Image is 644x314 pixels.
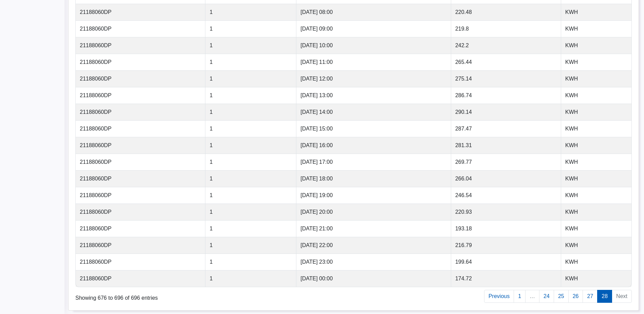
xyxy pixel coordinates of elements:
[75,289,301,302] div: Showing 676 to 696 of 696 entries
[76,154,205,170] td: 21188060DP
[296,104,451,120] td: [DATE] 14:00
[451,87,561,104] td: 286.74
[296,87,451,104] td: [DATE] 13:00
[561,170,631,187] td: KWH
[561,187,631,204] td: KWH
[451,54,561,70] td: 265.44
[296,120,451,137] td: [DATE] 15:00
[451,120,561,137] td: 287.47
[561,254,631,270] td: KWH
[296,170,451,187] td: [DATE] 18:00
[205,187,296,204] td: 1
[451,154,561,170] td: 269.77
[561,37,631,54] td: KWH
[451,254,561,270] td: 199.64
[205,170,296,187] td: 1
[205,204,296,220] td: 1
[296,70,451,87] td: [DATE] 12:00
[76,87,205,104] td: 21188060DP
[76,54,205,70] td: 21188060DP
[76,4,205,20] td: 21188060DP
[539,290,554,303] a: 24
[561,270,631,287] td: KWH
[561,104,631,120] td: KWH
[296,154,451,170] td: [DATE] 17:00
[205,4,296,20] td: 1
[597,290,612,303] a: 28
[76,137,205,154] td: 21188060DP
[296,54,451,70] td: [DATE] 11:00
[451,70,561,87] td: 275.14
[296,204,451,220] td: [DATE] 20:00
[76,237,205,254] td: 21188060DP
[561,237,631,254] td: KWH
[451,170,561,187] td: 266.04
[205,154,296,170] td: 1
[205,120,296,137] td: 1
[205,54,296,70] td: 1
[296,137,451,154] td: [DATE] 16:00
[76,120,205,137] td: 21188060DP
[561,154,631,170] td: KWH
[205,87,296,104] td: 1
[561,4,631,20] td: KWH
[205,20,296,37] td: 1
[561,220,631,237] td: KWH
[451,37,561,54] td: 242.2
[205,70,296,87] td: 1
[205,270,296,287] td: 1
[76,270,205,287] td: 21188060DP
[484,290,514,303] a: Previous
[561,20,631,37] td: KWH
[561,54,631,70] td: KWH
[561,120,631,137] td: KWH
[205,137,296,154] td: 1
[583,290,597,303] a: 27
[561,137,631,154] td: KWH
[76,220,205,237] td: 21188060DP
[561,70,631,87] td: KWH
[296,270,451,287] td: [DATE] 00:00
[205,104,296,120] td: 1
[205,254,296,270] td: 1
[296,254,451,270] td: [DATE] 23:00
[451,137,561,154] td: 281.31
[451,4,561,20] td: 220.48
[296,187,451,204] td: [DATE] 19:00
[451,220,561,237] td: 193.18
[76,37,205,54] td: 21188060DP
[76,170,205,187] td: 21188060DP
[568,290,583,303] a: 26
[296,220,451,237] td: [DATE] 21:00
[451,187,561,204] td: 246.54
[76,70,205,87] td: 21188060DP
[296,237,451,254] td: [DATE] 22:00
[451,104,561,120] td: 290.14
[76,104,205,120] td: 21188060DP
[451,20,561,37] td: 219.8
[76,254,205,270] td: 21188060DP
[451,270,561,287] td: 174.72
[451,204,561,220] td: 220.93
[205,220,296,237] td: 1
[554,290,569,303] a: 25
[561,87,631,104] td: KWH
[514,290,526,303] a: 1
[296,37,451,54] td: [DATE] 10:00
[76,204,205,220] td: 21188060DP
[296,4,451,20] td: [DATE] 08:00
[561,204,631,220] td: KWH
[296,20,451,37] td: [DATE] 09:00
[451,237,561,254] td: 216.79
[205,237,296,254] td: 1
[76,187,205,204] td: 21188060DP
[205,37,296,54] td: 1
[76,20,205,37] td: 21188060DP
